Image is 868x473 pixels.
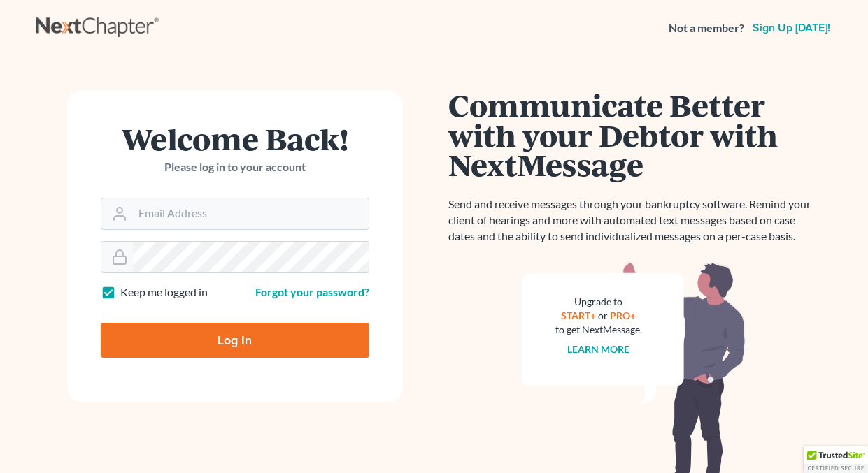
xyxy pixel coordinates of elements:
p: Please log in to your account [101,159,369,175]
a: START+ [561,310,596,321]
p: Send and receive messages through your bankruptcy software. Remind your client of hearings and mo... [448,196,819,245]
a: Forgot your password? [255,285,369,298]
label: Keep me logged in [120,284,208,300]
h1: Communicate Better with your Debtor with NextMessage [448,90,819,180]
a: PRO+ [610,310,636,321]
span: or [598,310,608,321]
a: Learn more [567,343,629,355]
div: TrustedSite Certified [804,446,868,473]
h1: Welcome Back! [101,124,369,154]
div: to get NextMessage. [555,323,642,337]
input: Log In [101,323,369,358]
strong: Not a member? [669,20,744,36]
input: Email Address [133,198,369,229]
a: Sign up [DATE]! [750,22,833,34]
div: Upgrade to [555,295,642,309]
